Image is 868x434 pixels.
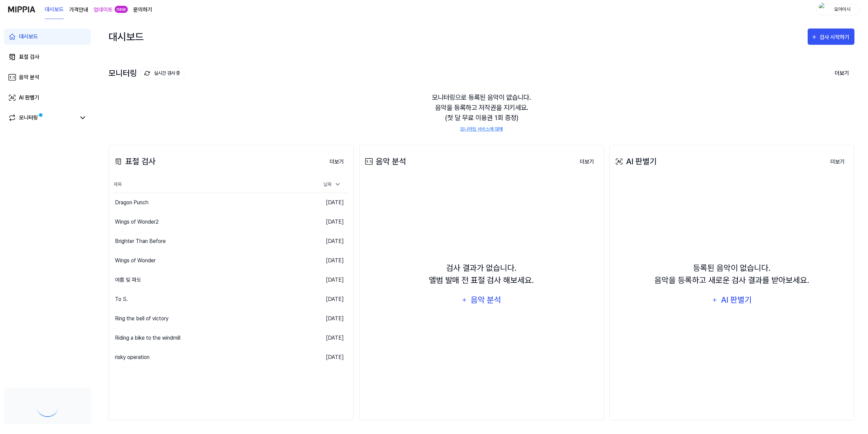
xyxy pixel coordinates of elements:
button: 실시간 검사 중 [141,68,186,79]
div: Ring the bell of victory [115,315,169,323]
td: [DATE] [290,309,349,328]
div: Wings of Wonder2 [115,218,159,226]
div: 모니터링 [19,114,38,122]
button: 더보기 [574,155,599,169]
img: monitoring Icon [144,71,150,76]
a: 문의하기 [133,6,152,14]
a: 표절 검사 [4,49,91,65]
th: 제목 [113,176,290,193]
div: 대시보드 [108,26,144,48]
a: 모니터링 서비스에 대해 [460,126,503,133]
div: 등록된 음악이 없습니다. 음악을 등록하고 새로운 검사 결과를 받아보세요. [654,262,809,286]
td: [DATE] [290,270,349,289]
div: 표절 검사 [19,53,39,61]
button: 가격안내 [69,6,88,14]
td: [DATE] [290,328,349,347]
div: Dragon Punch [115,199,149,207]
a: 모니터링 [8,114,76,122]
div: 모아이시 [829,5,855,13]
a: 더보기 [324,155,349,169]
div: 음악 분석 [470,294,502,306]
div: 검사 결과가 없습니다. 앨범 발매 전 표절 검사 해보세요. [429,262,534,286]
div: AI 판별기 [614,155,657,168]
button: AI 판별기 [707,292,756,308]
div: new [115,6,128,13]
div: Wings of Wonder [115,257,156,265]
div: Brighter Than Before [115,237,166,245]
div: 음악 분석 [19,73,39,81]
div: AI 판별기 [19,94,39,102]
div: 음악 분석 [363,155,406,168]
a: 대시보드 [4,29,91,45]
img: profile [819,3,827,16]
a: 대시보드 [45,0,64,19]
td: [DATE] [290,347,349,367]
div: risky operation [115,353,150,361]
div: AI 판별기 [720,294,752,306]
div: 모니터링으로 등록된 음악이 없습니다. 음악을 등록하고 저작권을 지키세요. (첫 달 무료 이용권 1회 증정) [108,84,854,141]
td: [DATE] [290,193,349,212]
a: 더보기 [825,155,850,169]
div: 대시보드 [19,33,38,41]
div: 모니터링 [108,68,186,79]
button: 검사 시작하기 [808,29,854,45]
button: 더보기 [324,155,349,169]
div: 날짜 [321,179,344,190]
div: 표절 검사 [113,155,156,168]
td: [DATE] [290,212,349,231]
a: 음악 분석 [4,69,91,86]
td: [DATE] [290,231,349,251]
div: 검사 시작하기 [820,33,851,42]
div: Riding a bike to the windmill [115,334,180,342]
div: 여름 빛 파도 [115,276,141,284]
a: AI 판별기 [4,90,91,106]
td: [DATE] [290,251,349,270]
td: [DATE] [290,289,349,309]
button: 더보기 [829,66,854,80]
button: 음악 분석 [457,292,506,308]
button: 더보기 [825,155,850,169]
button: profile모아이시 [816,4,860,15]
a: 더보기 [574,155,599,169]
div: To S. [115,295,128,303]
a: 업데이트 [94,6,113,14]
